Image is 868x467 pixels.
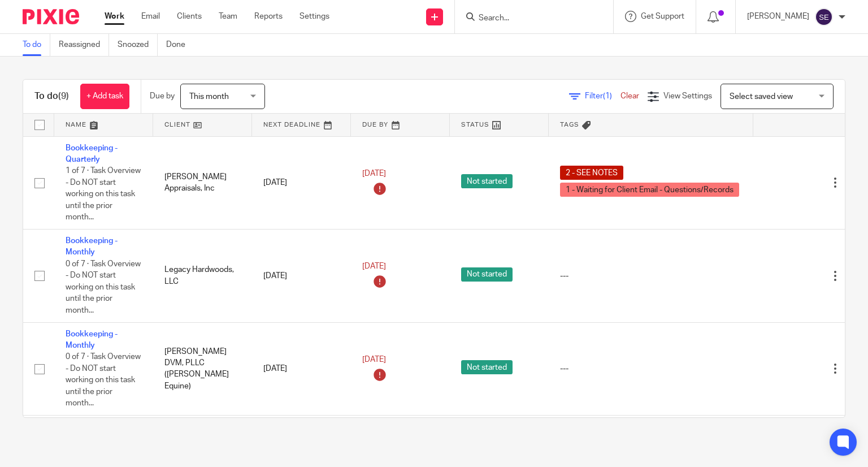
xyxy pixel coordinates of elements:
td: Legacy Hardwoods, LLC [153,230,252,323]
a: Reports [254,11,283,22]
a: Clients [177,11,202,22]
span: Tags [560,122,579,128]
span: Get Support [641,12,684,20]
img: Pixie [23,9,79,24]
h1: To do [34,90,69,102]
a: Email [141,11,160,22]
span: Not started [461,174,513,188]
span: 0 of 7 · Task Overview - Do NOT start working on this task until the prior month... [66,353,141,407]
span: (9) [58,92,69,101]
span: Not started [461,360,513,374]
p: [PERSON_NAME] [747,11,809,22]
img: svg%3E [815,8,833,26]
span: [DATE] [362,263,386,271]
a: Clear [620,92,639,100]
span: 1 of 7 · Task Overview - Do NOT start working on this task until the prior month... [66,167,141,221]
input: Search [478,14,579,24]
a: + Add task [80,84,129,109]
span: 1 - Waiting for Client Email - Questions/Records [560,183,739,197]
span: This month [189,93,229,101]
span: 0 of 7 · Task Overview - Do NOT start working on this task until the prior month... [66,260,141,314]
a: Done [166,34,194,56]
a: To do [23,34,50,56]
a: Bookkeeping - Quarterly [66,144,118,163]
td: [DATE] [252,322,351,416]
a: Snoozed [118,34,158,56]
a: Reassigned [59,34,109,56]
span: 2 - SEE NOTES [560,166,623,180]
td: [DATE] [252,230,351,323]
td: [PERSON_NAME] Appraisals, Inc [153,136,252,230]
a: Bookkeeping - Monthly [66,237,118,256]
a: Team [219,11,237,22]
span: Filter [585,92,620,100]
p: Due by [150,90,175,102]
span: Select saved view [730,93,793,101]
span: [DATE] [362,356,386,364]
a: Settings [300,11,329,22]
div: --- [560,363,742,374]
td: [DATE] [252,136,351,230]
span: Not started [461,267,513,282]
div: --- [560,270,742,282]
td: [PERSON_NAME] DVM, PLLC ([PERSON_NAME] Equine) [153,322,252,416]
span: View Settings [663,92,712,100]
a: Bookkeeping - Monthly [66,330,118,349]
a: Work [105,11,124,22]
span: [DATE] [362,170,386,178]
span: (1) [603,92,612,100]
